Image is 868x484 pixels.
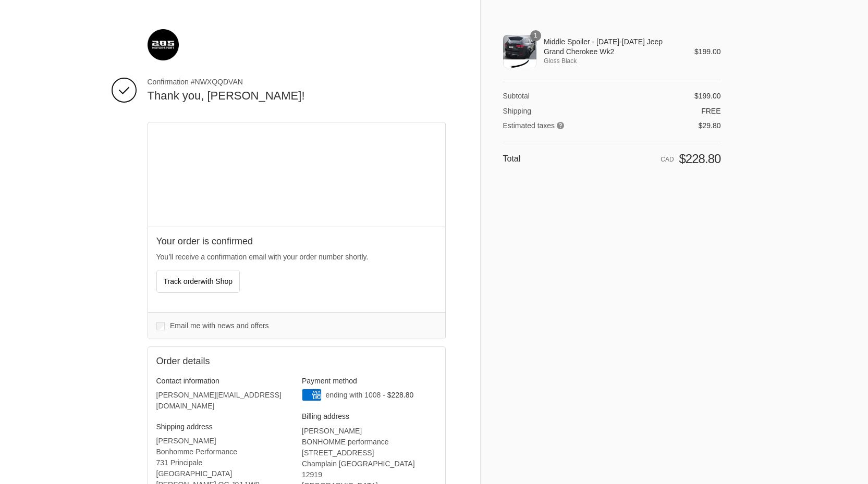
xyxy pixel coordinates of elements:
th: Subtotal [503,91,604,101]
span: Shipping [503,107,532,115]
h3: Contact information [156,376,291,386]
span: CAD [661,156,674,163]
div: Google map displaying pin point of shipping address: St-Blaise-Sur-Richelieu, Quebec [148,122,445,227]
button: Track orderwith Shop [156,270,240,293]
span: - $228.80 [383,391,413,399]
h3: Billing address [302,412,437,421]
span: Free [701,107,720,115]
span: $199.00 [694,47,721,56]
span: Confirmation #NWXQQDVAN [148,77,446,86]
img: Middle Spoiler - 2014-2020 Jeep Grand Cherokee Wk2 - Gloss Black [503,35,536,68]
h2: Your order is confirmed [156,235,437,247]
span: Middle Spoiler - [DATE]-[DATE] Jeep Grand Cherokee Wk2 [544,37,680,56]
span: Total [503,154,521,163]
h2: Thank you, [PERSON_NAME]! [148,89,446,104]
img: 285 Motorsport [148,29,179,60]
span: Track order [164,277,233,286]
span: 1 [530,30,541,41]
span: ending with 1008 [325,391,381,399]
span: $29.80 [699,121,721,130]
h3: Shipping address [156,422,291,431]
bdo: [PERSON_NAME][EMAIL_ADDRESS][DOMAIN_NAME] [156,391,282,410]
span: $199.00 [694,92,721,100]
iframe: Google map displaying pin point of shipping address: St-Blaise-Sur-Richelieu, Quebec [148,122,446,227]
h2: Order details [156,355,297,367]
span: Gloss Black [544,56,680,66]
span: $228.80 [679,152,720,166]
span: with Shop [201,277,233,286]
span: Email me with news and offers [170,321,269,330]
h3: Payment method [302,376,437,386]
th: Estimated taxes [503,116,604,131]
p: You’ll receive a confirmation email with your order number shortly. [156,252,437,263]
